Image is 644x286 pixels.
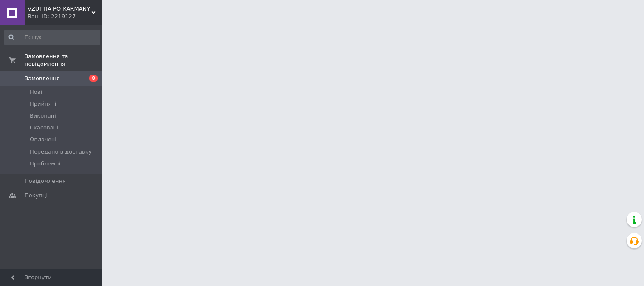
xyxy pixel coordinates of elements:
[28,5,91,13] span: VZUTTIA-PO-KARMANY
[30,112,56,120] span: Виконані
[30,124,59,132] span: Скасовані
[25,177,66,185] span: Повідомлення
[25,53,102,68] span: Замовлення та повідомлення
[28,13,102,20] div: Ваш ID: 2219127
[89,75,98,82] span: 8
[30,136,56,143] span: Оплачені
[30,160,60,168] span: Проблемні
[30,88,42,96] span: Нові
[25,75,60,82] span: Замовлення
[25,192,48,199] span: Покупці
[30,148,92,156] span: Передано в доставку
[4,30,100,45] input: Пошук
[30,100,56,108] span: Прийняті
